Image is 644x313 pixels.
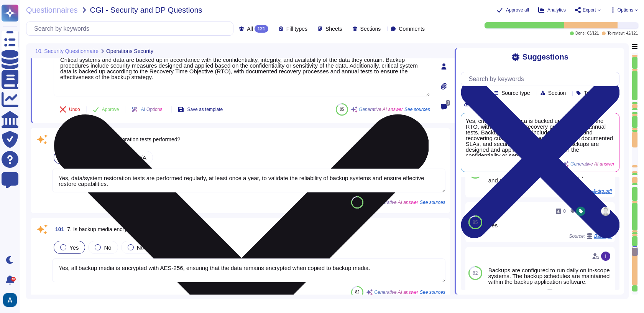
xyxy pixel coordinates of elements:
div: 9+ [11,277,16,282]
span: 42 / 121 [626,31,638,35]
div: 121 [255,25,268,33]
span: Export [583,8,596,12]
button: Approve all [497,7,529,13]
span: Source: [529,290,612,296]
span: 85 [340,107,344,111]
span: To review: [607,31,624,35]
span: Done: [575,31,586,35]
span: Questionnaires [26,6,78,14]
span: Comments [399,26,425,31]
span: 0 [446,100,450,106]
span: Sheets [325,26,342,31]
span: 100 [52,137,64,142]
span: Sections [360,26,381,31]
span: 101 [52,227,64,232]
span: 63 / 121 [587,31,599,35]
span: 80 [355,200,360,204]
span: 10. Security Questionnaire [35,48,99,54]
span: Analytics [547,8,566,12]
span: 85 [473,220,478,225]
span: All [247,26,253,31]
span: Operations Security [106,48,153,54]
button: Analytics [538,7,566,13]
span: 82 [355,290,360,294]
img: user [601,207,610,216]
img: user [601,252,610,261]
input: Search by keywords [465,72,619,86]
span: Fill types [286,26,307,31]
span: CGI - Security and DP Questions [90,6,202,14]
span: See sources [420,200,445,205]
img: user [3,293,17,307]
button: user [2,291,22,308]
textarea: Yes, data/system restoration tests are performed regularly, at least once a year, to validate the... [52,169,445,192]
span: Approve all [506,8,529,12]
span: 82 [473,271,478,275]
textarea: Yes, all backup media is encrypted with AES-256, ensuring that the data remains encrypted when co... [52,258,445,282]
input: Search by keywords [30,22,233,35]
span: Options [618,8,633,12]
span: See sources [420,290,445,295]
div: Backups are configured to run daily on in-scope systems. The backup schedules are maintained with... [488,267,612,285]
